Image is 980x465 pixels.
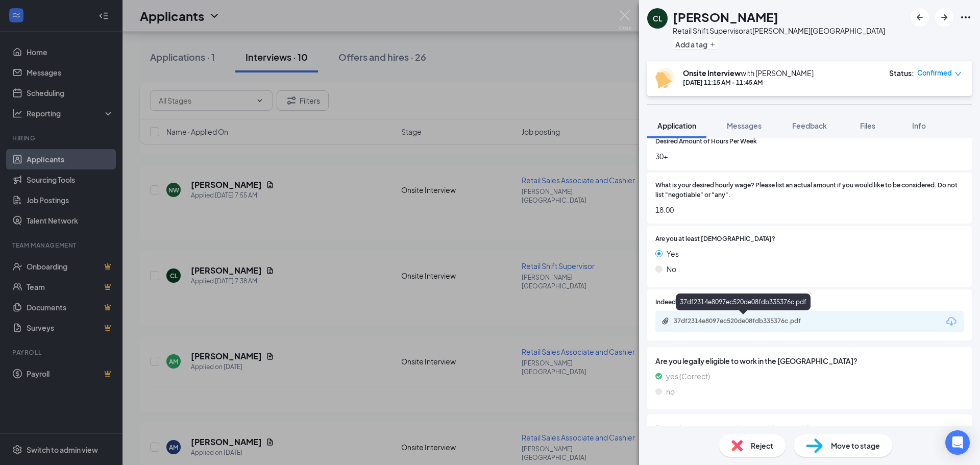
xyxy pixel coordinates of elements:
[727,121,762,130] span: Messages
[655,151,964,162] span: 30+
[683,78,814,87] div: [DATE] 11:15 AM - 11:45 AM
[683,68,741,78] b: Onsite Interview
[860,121,875,130] span: Files
[709,41,716,47] svg: Plus
[945,430,970,455] div: Open Intercom Messenger
[653,13,663,23] div: CL
[935,8,953,27] button: ArrowRight
[655,423,964,434] span: Do you have transportation to and from work?
[954,70,962,78] span: down
[655,234,775,244] span: Are you at least [DEMOGRAPHIC_DATA]?
[751,440,773,451] span: Reject
[960,11,972,23] svg: Ellipses
[911,8,929,27] button: ArrowLeftNew
[792,121,827,130] span: Feedback
[673,39,718,50] button: PlusAdd a tag
[914,11,926,23] svg: ArrowLeftNew
[676,293,811,310] div: 37df2314e8097ec520de08fdb335376c.pdf
[673,8,778,26] h1: [PERSON_NAME]
[657,121,696,130] span: Application
[889,68,914,78] div: Status :
[661,317,827,327] a: Paperclip37df2314e8097ec520de08fdb335376c.pdf
[667,248,679,259] span: Yes
[655,298,700,307] span: Indeed Resume
[666,386,675,397] span: no
[945,315,958,328] svg: Download
[666,371,710,382] span: yes (Correct)
[655,204,964,215] span: 18.00
[831,440,880,451] span: Move to stage
[667,263,676,275] span: No
[938,11,950,23] svg: ArrowRight
[661,317,670,325] svg: Paperclip
[683,68,814,78] div: with [PERSON_NAME]
[655,137,757,146] span: Desired Amount of Hours Per Week
[655,181,964,200] span: What is your desired hourly wage? Please list an actual amount if you would like to be considered...
[917,68,952,78] span: Confirmed
[912,121,926,130] span: Info
[673,26,885,36] div: Retail Shift Supervisor at [PERSON_NAME][GEOGRAPHIC_DATA]
[655,355,964,366] span: Are you legally eligible to work in the [GEOGRAPHIC_DATA]?
[674,317,817,325] div: 37df2314e8097ec520de08fdb335376c.pdf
